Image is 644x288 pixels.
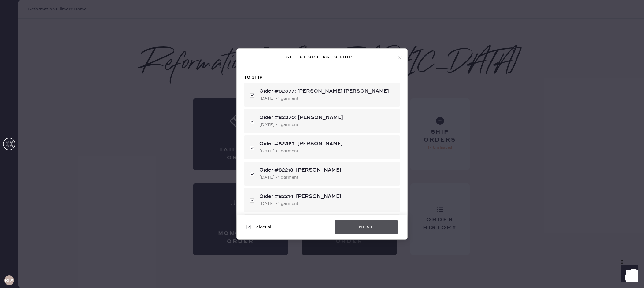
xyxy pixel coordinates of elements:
div: [DATE] • 1 garment [259,121,395,128]
button: Next [335,220,398,234]
div: Order #82218: [PERSON_NAME] [259,167,395,174]
div: Order #82370: [PERSON_NAME] [259,114,395,121]
div: Order #82367: [PERSON_NAME] [259,140,395,148]
div: [DATE] • 1 garment [259,200,395,207]
span: Select all [253,224,272,231]
h3: RFA [5,278,14,282]
div: [DATE] • 1 garment [259,174,395,181]
h3: To ship [244,74,400,80]
div: [DATE] • 1 garment [259,95,395,102]
div: Select orders to ship [242,54,397,61]
div: Order #82214: [PERSON_NAME] [259,193,395,200]
iframe: Front Chat [615,260,641,287]
div: [DATE] • 1 garment [259,148,395,154]
div: Order #82377: [PERSON_NAME] [PERSON_NAME] [259,88,395,95]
